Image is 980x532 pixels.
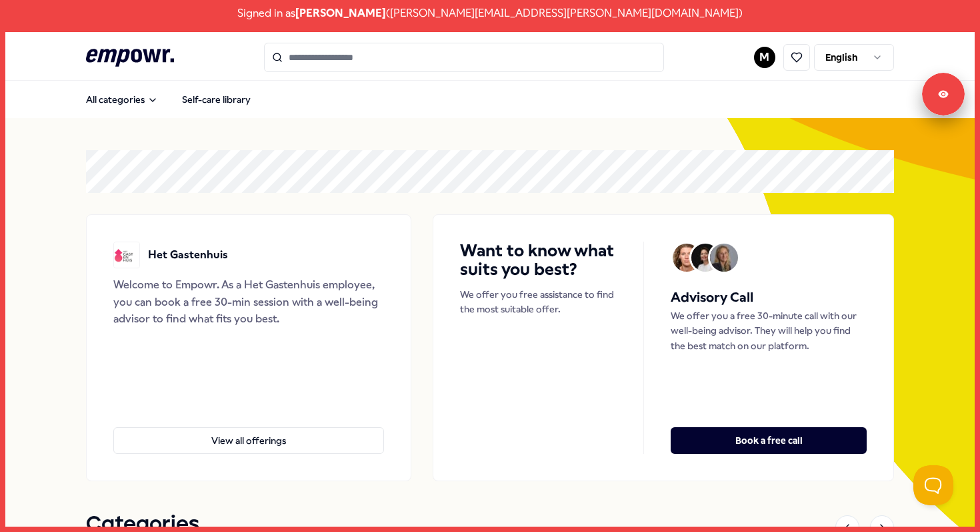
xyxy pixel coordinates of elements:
img: Het Gastenhuis [113,242,140,268]
a: Self-care library [171,86,261,113]
div: Welcome to Empowr. As a Het Gastenhuis employee, you can book a free 30-min session with a well-b... [113,276,384,328]
input: Search for products, categories or subcategories [264,43,664,72]
iframe: Help Scout Beacon - Open [913,465,953,505]
button: M [754,47,775,68]
p: We offer you free assistance to find the most suitable offer. [460,287,617,317]
h4: Want to know what suits you best? [460,242,617,279]
img: Avatar [673,244,701,272]
img: Avatar [691,244,719,272]
nav: Main [75,86,261,113]
p: Het Gastenhuis [148,246,228,264]
a: View all offerings [113,406,384,454]
span: [PERSON_NAME] [295,5,386,22]
p: We offer you a free 30-minute call with our well-being advisor. They will help you find the best ... [671,308,867,353]
button: Book a free call [671,427,867,454]
button: All categories [75,86,169,113]
img: Avatar [710,244,738,272]
h5: Advisory Call [671,287,867,308]
button: View all offerings [113,427,384,454]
